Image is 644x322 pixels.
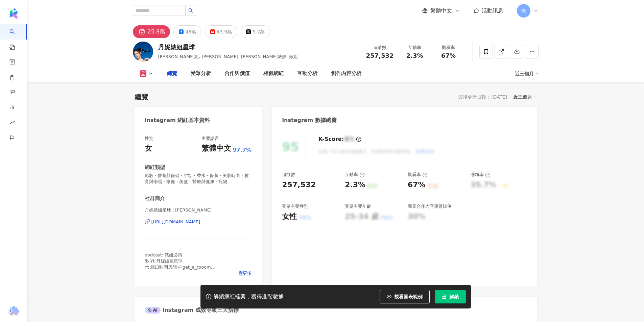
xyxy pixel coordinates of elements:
span: lock [442,294,447,299]
div: Instagram 數據總覽 [282,117,337,124]
div: 商業合作內容覆蓋比例 [408,203,452,209]
span: 2.3% [406,52,423,59]
div: 觀看率 [408,172,428,178]
div: 總覽 [135,92,148,102]
div: 43.9萬 [217,27,232,36]
div: 257,532 [282,180,316,190]
span: [PERSON_NAME]姐, [PERSON_NAME], [PERSON_NAME]婊姊, 婊姐 [158,54,298,59]
div: 互動分析 [297,70,317,78]
div: K-Score : [318,135,361,143]
div: 女 [145,143,152,154]
div: 社群簡介 [145,195,165,202]
div: 網紅類型 [145,164,165,171]
div: 近三個月 [515,68,539,79]
div: 追蹤數 [366,44,394,51]
span: 老 [521,7,526,15]
span: 97.7% [233,146,252,154]
span: 丹妮婊姐星球 | [PERSON_NAME] [145,207,252,213]
div: Instagram 成效等級三大指標 [145,306,239,314]
button: 48萬 [173,25,201,38]
div: 25.8萬 [148,27,165,36]
a: search [9,24,23,51]
div: 創作內容分析 [331,70,361,78]
div: 互動率 [345,172,365,178]
div: 受眾主要性別 [282,203,308,209]
div: Instagram 網紅基本資料 [145,117,210,124]
button: 43.9萬 [205,25,237,38]
div: 總覽 [167,70,177,78]
div: 9.7萬 [253,27,265,36]
div: 追蹤數 [282,172,295,178]
img: chrome extension [7,306,20,317]
span: rise [9,116,15,131]
a: [URL][DOMAIN_NAME] [145,219,252,225]
span: 觀看圖表範例 [394,294,423,299]
span: 257,532 [366,52,394,59]
div: 受眾主要年齡 [345,203,371,209]
button: 觀看圖表範例 [380,290,430,303]
span: podcast: 婊姐必請 fb Yt 丹妮婊姐星球 Yt 綜口味開房間 @get_a_rooom 出過3本書給大家蓋泡麵 工作請 [EMAIL_ADDRESS][DOMAIN_NAME] 大帝... [145,252,236,288]
div: 67% [408,180,426,190]
button: 9.7萬 [241,25,270,38]
button: 25.8萬 [133,25,170,38]
img: KOL Avatar [133,42,153,62]
div: 相似網紅 [263,70,284,78]
span: 解鎖 [449,294,459,299]
div: 主要語言 [201,135,219,142]
div: 丹妮婊姐星球 [158,43,298,51]
span: 活動訊息 [482,7,503,14]
div: 受眾分析 [191,70,211,78]
div: 女性 [282,212,297,222]
div: 繁體中文 [201,143,231,154]
span: 彩妝 · 營養與保健 · 甜點 · 香水 · 保養 · 美妝時尚 · 教育與學習 · 家庭 · 美髮 · 醫療與健康 · 寵物 [145,173,252,185]
span: search [188,8,193,13]
div: 解鎖網紅檔案，獲得進階數據 [213,293,284,300]
div: 性別 [145,135,153,142]
span: 繁體中文 [430,7,452,15]
span: 看更多 [238,270,252,276]
div: [URL][DOMAIN_NAME] [151,219,200,225]
div: 漲粉率 [471,172,491,178]
button: 解鎖 [435,290,466,303]
div: 互動率 [402,44,428,51]
div: 合作與價值 [224,70,250,78]
div: 近三個月 [513,93,537,101]
div: 觀看率 [436,44,461,51]
div: 最後更新日期：[DATE] [458,94,507,100]
span: 67% [441,52,456,59]
div: 2.3% [345,180,365,190]
img: logo icon [8,8,19,19]
div: 48萬 [185,27,196,36]
div: AI [145,307,161,314]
